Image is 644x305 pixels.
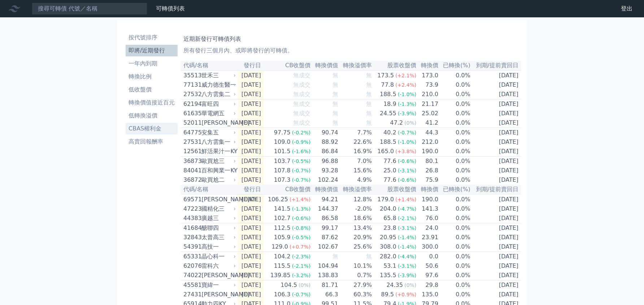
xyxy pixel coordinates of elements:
div: 179.0 [376,195,395,204]
th: 發行日 [237,61,264,70]
span: 無 [366,110,372,117]
div: 24.55 [378,109,398,118]
td: 0.0% [439,90,471,99]
span: (-0.7%) [398,130,417,136]
span: (-2.1%) [398,215,417,221]
span: (-4.4%) [398,254,417,259]
td: [DATE] [471,166,521,175]
div: 103.7 [273,157,292,166]
div: [PERSON_NAME]KY [201,195,234,204]
th: 代碼/名稱 [180,185,237,194]
div: 華電網五 [201,109,234,118]
span: (-1.4%) [398,244,417,250]
div: 百和興業一KY [201,166,234,175]
div: 20.95 [378,233,398,242]
td: 21.17 [417,99,439,109]
td: 0.0% [439,99,471,109]
td: 210.0 [417,90,439,99]
span: (-3.1%) [398,225,417,231]
span: 無成交 [293,110,310,117]
div: 36872 [183,176,200,184]
div: 18.9 [382,100,398,108]
td: [DATE] [471,271,521,280]
td: [DATE] [237,261,264,271]
li: 轉換價值接近百元 [126,98,178,107]
div: 安集五 [201,128,234,137]
td: 16.9% [339,147,372,156]
a: CBAS權利金 [126,123,178,134]
span: (-3.1%) [398,263,417,269]
th: 轉換價值 [311,185,339,194]
td: [DATE] [237,290,264,299]
h1: 近期新發行可轉債列表 [183,35,518,43]
td: 99.17 [311,223,339,233]
div: 54391 [183,242,200,251]
span: (+0.7%) [290,244,310,250]
div: 129.0 [270,242,290,251]
div: 雷科六 [201,262,234,270]
div: 27532 [183,90,200,99]
td: 104.94 [311,261,339,271]
div: 308.0 [378,242,398,251]
span: (+1.4%) [395,197,416,202]
div: 45581 [183,281,200,289]
td: [DATE] [237,233,264,242]
th: 轉換價 [417,61,439,70]
li: 高賣回報酬率 [126,137,178,146]
td: 0.0% [439,271,471,280]
td: 138.83 [311,271,339,280]
td: 144.37 [311,204,339,214]
td: 4.9% [339,175,372,185]
td: 173.0 [417,70,439,80]
span: 無 [366,119,372,126]
td: [DATE] [471,214,521,223]
td: [DATE] [237,204,264,214]
div: 188.5 [378,138,398,146]
div: 77131 [183,81,200,89]
span: (-0.6%) [292,215,311,221]
td: 41.2 [417,118,439,128]
td: [DATE] [471,118,521,128]
td: 0.0% [439,147,471,156]
a: 可轉債列表 [156,5,185,12]
td: 90.74 [311,128,339,138]
td: 22.6% [339,137,372,147]
a: 高賣回報酬率 [126,136,178,147]
li: 一年內到期 [126,59,178,68]
td: [DATE] [471,80,521,90]
div: 36873 [183,157,200,166]
a: 低收盤價 [126,84,178,95]
div: 八方雲集一 [201,138,234,146]
td: [DATE] [237,166,264,175]
div: 84041 [183,166,200,175]
div: 歐買尬三 [201,157,234,166]
td: [DATE] [237,271,264,280]
td: 86.84 [311,147,339,156]
td: [DATE] [471,261,521,271]
td: [DATE] [471,109,521,118]
td: 0.0% [439,261,471,271]
span: (+3.8%) [395,149,416,154]
span: (-3.9%) [398,111,417,116]
td: 97.6 [417,271,439,280]
td: [DATE] [237,128,264,138]
div: 282.0 [378,252,398,261]
div: 高技一 [201,242,234,251]
td: [DATE] [471,280,521,290]
td: 0.0% [439,109,471,118]
div: 61635 [183,109,200,118]
td: [DATE] [471,147,521,156]
div: 104.5 [279,281,299,289]
div: 富旺四 [201,100,234,108]
td: [DATE] [471,156,521,166]
td: [DATE] [471,137,521,147]
span: (-1.3%) [398,101,417,107]
td: 0.0% [439,214,471,223]
td: [DATE] [471,175,521,185]
td: [DATE] [471,223,521,233]
td: 0.7% [339,271,372,280]
div: 188.5 [378,90,398,99]
a: 低轉換溢價 [126,110,178,121]
td: [DATE] [237,109,264,118]
div: 鮮活果汁一KY [201,147,234,156]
